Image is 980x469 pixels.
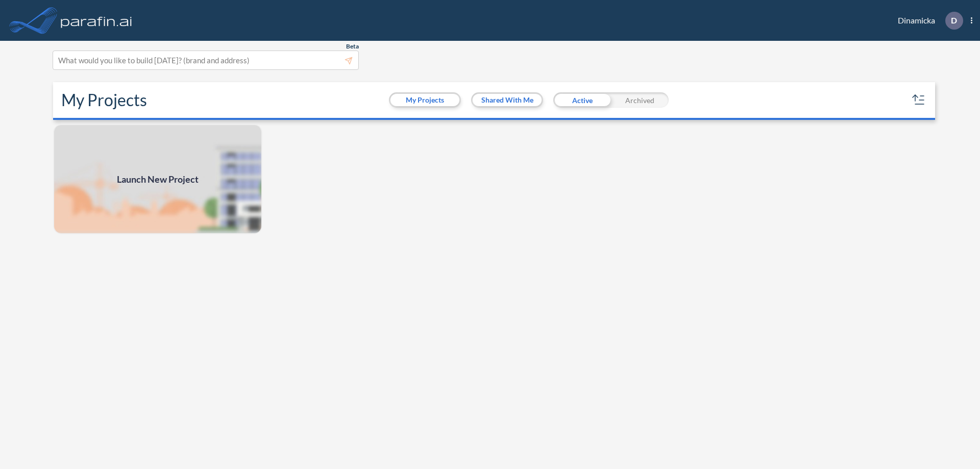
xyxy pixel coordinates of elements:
[553,92,611,108] div: Active
[473,94,542,106] button: Shared With Me
[59,10,134,31] img: logo
[117,172,199,186] span: Launch New Project
[390,94,459,106] button: My Projects
[911,92,927,108] button: sort
[346,42,359,51] span: Beta
[611,92,669,108] div: Archived
[53,124,262,234] a: Launch New Project
[951,16,957,25] p: D
[53,124,262,234] img: add
[883,12,972,30] div: Dinamicka
[61,90,147,110] h2: My Projects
